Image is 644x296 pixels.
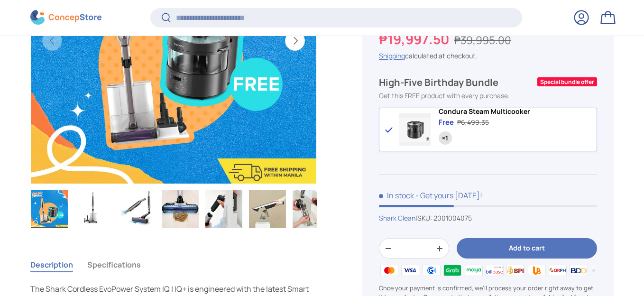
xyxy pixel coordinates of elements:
a: Condura Steam Multicooker [439,108,530,116]
span: Condura Steam Multicooker [439,107,530,116]
button: Add to cart [457,239,597,259]
span: | [415,214,472,223]
img: bdo [568,264,589,278]
div: High-Five Birthday Bundle [379,76,535,89]
div: ₱6,499.35 [457,118,489,128]
span: In stock [379,191,414,201]
s: ₱39,995.00 [454,33,511,48]
img: qrph [547,264,568,278]
img: billease [484,264,505,278]
img: master [379,264,400,278]
img: Shark EvoPower System IQ+ AED (CS851) [293,190,330,228]
img: Shark EvoPower System IQ+ AED (CS851) [249,190,286,228]
img: ubp [526,264,547,278]
img: Shark EvoPower System IQ+ AED (CS851) [162,190,199,228]
img: ConcepStore [30,10,101,25]
div: Special bundle offer [539,78,595,86]
div: calculated at checkout. [379,51,597,61]
img: Shark EvoPower System IQ+ AED (CS851) [118,190,155,228]
img: Shark EvoPower System IQ+ AED (CS851) [31,190,68,228]
img: grabpay [442,264,463,278]
span: 2001004075 [433,214,472,223]
a: Shipping [379,52,405,61]
img: Shark EvoPower System IQ+ AED (CS851) [74,190,111,228]
img: Shark EvoPower System IQ+ AED (CS851) [205,190,242,228]
div: Quantity [439,131,452,145]
img: maya [463,264,484,278]
button: Description [30,254,73,276]
img: metrobank [589,264,610,278]
p: - Get yours [DATE]! [415,191,482,201]
img: bpi [505,264,526,278]
button: Specifications [87,254,141,276]
span: Get this FREE product with every purchase. [379,91,510,100]
a: Shark Clean [379,214,415,223]
span: SKU: [417,214,432,223]
strong: ₱19,997.50 [379,30,451,48]
img: gcash [421,264,442,278]
img: visa [400,264,421,278]
div: Free [439,118,454,128]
